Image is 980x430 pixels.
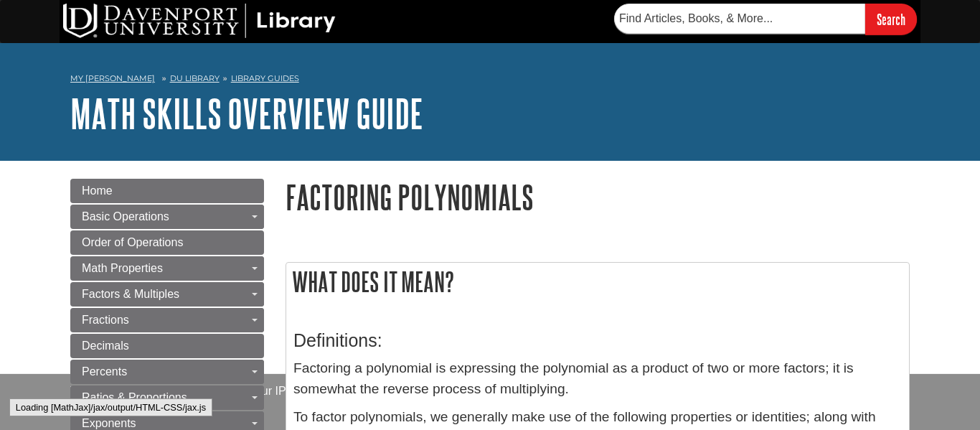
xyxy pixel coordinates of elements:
a: Decimals [70,334,264,358]
span: Math Properties [82,262,163,274]
input: Find Articles, Books, & More... [614,4,865,34]
span: Basic Operations [82,210,169,223]
a: My [PERSON_NAME] [70,73,155,85]
span: Factors & Multiples [82,288,179,300]
h1: Factoring Polynomials [286,179,910,215]
span: Order of Operations [82,236,183,248]
a: DU Library [170,73,220,83]
a: Basic Operations [70,205,264,229]
span: Exponents [82,417,136,429]
a: Order of Operations [70,230,264,255]
span: Fractions [82,314,129,326]
a: Fractions [70,308,264,332]
a: Percents [70,360,264,384]
span: Percents [82,365,127,378]
a: Math Properties [70,256,264,281]
img: DU Library [63,4,336,38]
a: Math Skills Overview Guide [70,91,423,136]
p: Factoring a polynomial is expressing the polynomial as a product of two or more factors; it is so... [293,358,902,400]
a: Home [70,179,264,203]
form: Searches DU Library's articles, books, and more [614,4,917,34]
a: Ratios & Proportions [70,385,264,410]
input: Search [865,4,917,34]
span: Ratios & Proportions [82,391,187,403]
a: Factors & Multiples [70,282,264,307]
span: Home [82,184,113,197]
span: Decimals [82,340,129,352]
nav: breadcrumb [70,69,910,92]
a: Library Guides [231,73,299,83]
h2: What does it mean? [286,263,909,301]
div: Loading [MathJax]/jax/output/HTML-CSS/jax.js [9,398,212,416]
h3: Definitions: [293,330,902,351]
